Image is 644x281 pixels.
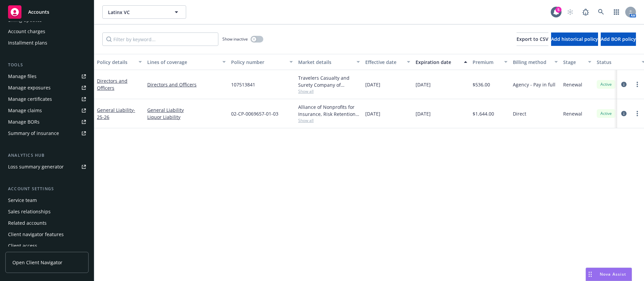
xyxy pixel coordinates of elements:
span: Agency - Pay in full [513,81,555,88]
a: Manage exposures [5,82,89,93]
a: Manage claims [5,105,89,116]
div: Billing method [513,59,550,66]
div: Client navigator features [8,229,64,240]
button: Effective date [363,54,413,70]
a: Service team [5,195,89,206]
a: Account charges [5,26,89,37]
a: Loss summary generator [5,161,89,172]
div: Alliance of Nonprofits for Insurance, Risk Retention Group, Inc., Nonprofits Insurance Alliance o... [298,103,360,118]
button: Policy details [94,54,145,70]
span: Add historical policy [551,36,598,42]
button: Lines of coverage [145,54,228,70]
div: Tools [5,62,89,68]
div: Manage claims [8,105,42,116]
a: circleInformation [620,110,628,118]
div: Premium [473,59,500,66]
div: Policy details [97,59,135,66]
div: Summary of insurance [8,128,59,139]
button: Add historical policy [551,32,598,46]
span: Renewal [563,81,582,88]
button: Billing method [510,54,560,70]
div: Lines of coverage [147,59,218,66]
a: Installment plans [5,38,89,48]
span: $536.00 [473,81,490,88]
div: Policy number [231,59,285,66]
span: [DATE] [365,110,380,117]
span: Show all [298,88,360,94]
a: more [633,110,641,118]
div: Stage [563,59,584,66]
div: Analytics hub [5,152,89,159]
button: Premium [470,54,510,70]
button: Export to CSV [517,32,548,46]
a: Search [594,5,608,19]
span: Active [599,81,613,87]
span: Latinx VC [108,9,166,16]
a: General Liability [97,107,135,120]
a: Client navigator features [5,229,89,240]
a: Manage certificates [5,94,89,104]
a: Switch app [610,5,623,19]
div: Loss summary generator [8,161,64,172]
a: Start snowing [563,5,577,19]
div: Sales relationships [8,206,51,217]
div: Manage files [8,71,37,82]
span: Nova Assist [600,271,626,277]
div: Related accounts [8,218,47,228]
a: General Liability [147,107,226,114]
div: Account charges [8,26,45,37]
span: [DATE] [416,110,431,117]
a: more [633,80,641,88]
div: Market details [298,59,353,66]
button: Market details [296,54,363,70]
div: Expiration date [416,59,460,66]
div: Service team [8,195,37,206]
button: Stage [560,54,594,70]
div: 5 [555,7,561,13]
a: Client access [5,240,89,251]
button: Policy number [228,54,296,70]
a: Report a Bug [579,5,592,19]
a: Liquor Liability [147,114,226,121]
span: Show all [298,118,360,123]
button: Add BOR policy [601,32,636,46]
span: 02-CP-0069657-01-03 [231,110,278,117]
div: Manage certificates [8,94,52,104]
a: Related accounts [5,218,89,228]
a: Manage files [5,71,89,82]
span: Add BOR policy [601,36,636,42]
div: Effective date [365,59,403,66]
span: [DATE] [416,81,431,88]
input: Filter by keyword... [102,32,218,46]
div: Installment plans [8,38,47,48]
span: Accounts [28,9,49,15]
span: 107513841 [231,81,255,88]
span: Renewal [563,110,582,117]
div: Drag to move [586,268,594,281]
div: Travelers Casualty and Surety Company of America, Travelers Insurance [298,74,360,88]
button: Latinx VC [102,5,186,19]
div: Manage BORs [8,117,40,127]
a: Directors and Officers [97,78,127,91]
span: Open Client Navigator [12,259,62,266]
span: $1,644.00 [473,110,494,117]
a: Manage BORs [5,117,89,127]
a: circleInformation [620,80,628,88]
div: Status [597,59,638,66]
a: Sales relationships [5,206,89,217]
span: Show inactive [222,36,248,42]
div: Manage exposures [8,82,51,93]
a: Accounts [5,3,89,21]
button: Expiration date [413,54,470,70]
a: Directors and Officers [147,81,226,88]
button: Nova Assist [586,268,632,281]
a: Summary of insurance [5,128,89,139]
div: Client access [8,240,37,251]
span: Active [599,111,613,117]
span: [DATE] [365,81,380,88]
div: Account settings [5,186,89,192]
span: Export to CSV [517,36,548,42]
span: Direct [513,110,526,117]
